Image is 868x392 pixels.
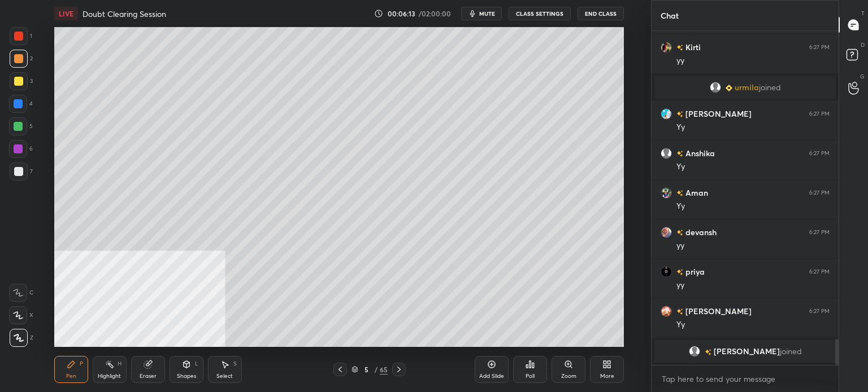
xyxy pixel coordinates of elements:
div: Poll [526,373,535,379]
div: P [80,361,83,367]
img: e9d8df0de1344381a2dca806e512c5d5.jpg [661,266,672,278]
img: no-rating-badge.077c3623.svg [705,349,711,355]
div: X [9,306,33,324]
h6: Kirti [683,41,701,53]
img: Learner_Badge_beginner_1_8b307cf2a0.svg [726,85,732,91]
div: H [118,361,121,367]
div: L [195,361,198,367]
img: e2a09ef261bd451ba5ea84c67a57291d.jpg [661,187,672,199]
div: Yy [676,122,830,133]
div: 6:27 PM [809,111,830,117]
img: 3 [661,108,672,120]
h6: Anshika [683,147,715,159]
img: no-rating-badge.077c3623.svg [676,45,683,51]
div: Yy [676,319,830,331]
button: mute [461,7,502,20]
span: joined [759,83,781,92]
div: Add Slide [479,373,504,379]
div: Yy [676,201,830,212]
img: no-rating-badge.077c3623.svg [676,309,683,315]
div: 2 [10,50,33,68]
div: grid [652,31,839,365]
div: Yy [676,161,830,173]
span: mute [479,10,495,17]
div: yy [676,280,830,291]
img: no-rating-badge.077c3623.svg [676,230,683,236]
img: default.png [710,82,721,93]
div: 5 [9,117,33,135]
span: joined [780,347,802,356]
div: 7 [10,162,33,180]
span: [PERSON_NAME] [714,347,780,356]
img: no-rating-badge.077c3623.svg [676,151,683,157]
p: Chat [652,1,688,30]
img: no-rating-badge.077c3623.svg [676,269,683,275]
img: 5fecb7bcd1564387a2cd0980c600f743.jpg [661,42,672,53]
div: 6:27 PM [809,44,830,51]
h6: Aman [683,187,708,199]
h6: [PERSON_NAME] [683,305,752,317]
div: 6:27 PM [809,190,830,196]
div: 6 [9,140,33,158]
button: End Class [578,7,624,20]
div: 6:27 PM [809,150,830,157]
div: LIVE [54,7,78,20]
div: 65 [380,364,388,375]
div: 5 [361,366,372,373]
div: / [374,366,377,373]
p: T [861,9,865,17]
div: 3 [10,72,33,90]
div: Z [10,329,33,347]
div: 6:27 PM [809,308,830,315]
div: 4 [9,95,33,113]
div: More [600,373,614,379]
div: Shapes [177,373,196,379]
img: default.png [661,148,672,159]
div: yy [676,240,830,252]
img: no-rating-badge.077c3623.svg [676,190,683,196]
button: CLASS SETTINGS [509,7,571,20]
h4: Doubt Clearing Session [83,8,166,19]
div: 6:27 PM [809,229,830,236]
div: Eraser [140,373,157,379]
img: 3 [661,306,672,317]
div: S [233,361,237,367]
p: G [860,72,865,81]
div: Pen [66,373,76,379]
p: D [861,41,865,49]
h6: devansh [683,226,717,238]
div: C [9,284,33,302]
h6: [PERSON_NAME] [683,108,752,120]
div: Highlight [98,373,121,379]
img: default.png [689,346,700,357]
img: no-rating-badge.077c3623.svg [676,111,683,117]
span: urmila [735,83,759,92]
img: 5a51910d809045469f09ad4101c9fd18.jpg [661,227,672,238]
div: yy [676,55,830,67]
div: 6:27 PM [809,268,830,275]
div: Select [216,373,233,379]
div: Zoom [561,373,576,379]
div: 1 [10,27,32,45]
h6: priya [683,266,705,278]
